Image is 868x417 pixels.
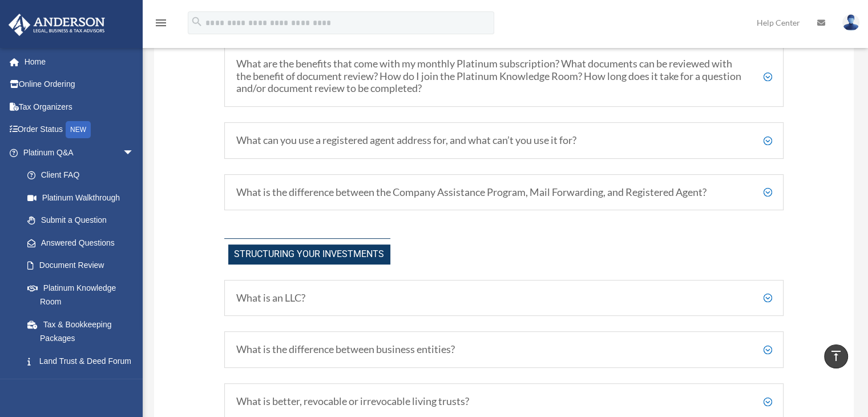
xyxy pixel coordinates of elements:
[16,350,151,372] a: Land Trust & Deed Forum
[829,349,843,363] i: vertical_align_top
[8,95,151,118] a: Tax Organizers
[16,209,151,232] a: Submit a Question
[16,313,151,350] a: Tax & Bookkeeping Packages
[191,15,203,28] i: search
[236,292,772,304] h5: What is an LLC?
[5,14,108,36] img: Anderson Advisors Platinum Portal
[236,134,772,147] h5: What can you use a registered agent address for, and what can’t you use it for?
[16,254,151,277] a: Document Review
[16,186,151,209] a: Platinum Walkthrough
[8,141,151,164] a: Platinum Q&Aarrow_drop_down
[824,344,848,368] a: vertical_align_top
[16,276,151,313] a: Platinum Knowledge Room
[236,58,772,95] h5: What are the benefits that come with my monthly Platinum subscription? What documents can be revi...
[16,164,146,187] a: Client FAQ
[8,50,151,73] a: Home
[8,73,151,96] a: Online Ordering
[154,20,168,30] a: menu
[16,231,151,254] a: Answered Questions
[236,186,772,199] h5: What is the difference between the Company Assistance Program, Mail Forwarding, and Registered Ag...
[66,121,91,138] div: NEW
[236,395,772,408] h5: What is better, revocable or irrevocable living trusts?
[228,244,390,264] span: Structuring Your investments
[236,343,772,356] h5: What is the difference between business entities?
[8,118,151,142] a: Order StatusNEW
[154,16,168,30] i: menu
[16,372,151,395] a: Portal Feedback
[123,141,146,165] span: arrow_drop_down
[842,14,859,31] img: User Pic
